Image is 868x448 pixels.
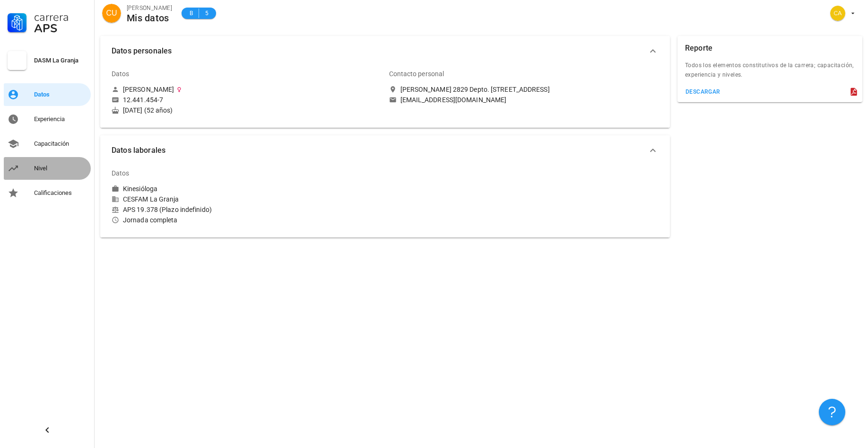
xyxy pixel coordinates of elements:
div: Capacitación [34,140,87,148]
span: Datos personales [112,44,647,58]
span: CU [106,4,117,23]
div: [DATE] (52 años) [112,106,382,114]
a: Capacitación [4,132,91,155]
div: Datos [112,62,130,85]
div: avatar [102,4,121,23]
div: Experiencia [34,115,87,123]
div: CESFAM La Granja [112,195,382,203]
div: DASM La Granja [34,57,87,64]
div: [EMAIL_ADDRESS][DOMAIN_NAME] [400,96,507,104]
div: Mis datos [127,13,172,23]
div: Todos los elementos constitutivos de la carrera; capacitación, experiencia y niveles. [677,61,862,85]
div: Contacto personal [389,62,444,85]
div: avatar [830,6,845,21]
div: Datos [112,162,130,184]
span: Datos laborales [112,144,647,157]
div: APS [34,23,87,34]
a: Experiencia [4,108,91,131]
button: Datos personales [100,36,670,66]
span: B [187,9,195,18]
span: 5 [203,9,210,18]
div: [PERSON_NAME] [127,3,172,13]
div: Calificaciones [34,189,87,197]
a: [EMAIL_ADDRESS][DOMAIN_NAME] [389,96,659,104]
button: descargar [681,85,724,98]
button: Datos laborales [100,135,670,166]
a: [PERSON_NAME] 2829 Depto. [STREET_ADDRESS] [389,85,659,94]
div: [PERSON_NAME] 2829 Depto. [STREET_ADDRESS] [400,85,550,94]
div: Reporte [685,36,712,61]
div: [PERSON_NAME] [123,85,174,94]
div: Carrera [34,11,87,23]
div: Datos [34,91,87,98]
div: 12.441.454-7 [123,96,163,104]
a: Calificaciones [4,182,91,204]
div: descargar [685,88,720,95]
div: Nivel [34,165,87,172]
div: APS 19.378 (Plazo indefinido) [112,205,382,214]
div: Kinesióloga [123,184,157,193]
a: Datos [4,83,91,106]
a: Nivel [4,157,91,180]
div: Jornada completa [112,216,382,224]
